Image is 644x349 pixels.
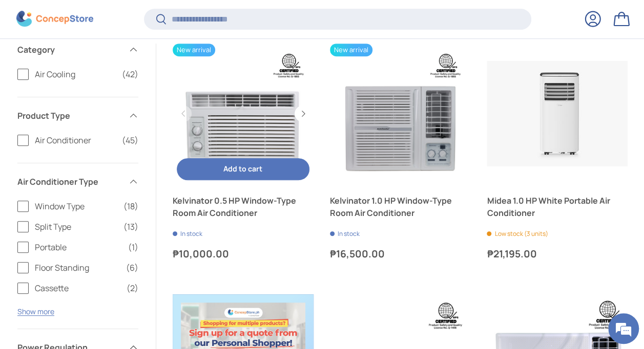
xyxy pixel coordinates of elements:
span: New arrival [330,43,372,56]
span: Add to cart [223,164,262,173]
summary: Air Conditioner Type [17,163,138,200]
span: Window Type [35,200,117,212]
span: (2) [127,282,138,294]
span: Air Conditioner Type [17,176,122,188]
button: Show more [17,307,54,316]
span: Floor Standing [35,261,120,274]
a: Midea 1.0 HP White Portable Air Conditioner [487,43,628,184]
summary: Category [17,31,138,68]
span: (1) [128,241,138,253]
a: Kelvinator 1.0 HP Window-Type Room Air Conditioner [330,194,471,219]
span: Product Type [17,110,122,122]
button: Add to cart [177,158,309,180]
span: (45) [122,134,138,146]
span: Category [17,43,122,56]
a: Kelvinator 0.5 HP Window-Type Room Air Conditioner [173,194,314,219]
span: Portable [35,241,122,253]
span: New arrival [173,43,215,56]
span: We're online! [59,107,141,211]
span: (6) [126,261,138,274]
span: Air Cooling [35,68,116,80]
span: (18) [123,200,138,212]
a: Kelvinator 1.0 HP Window-Type Room Air Conditioner [330,43,471,184]
img: ConcepStore [16,11,93,27]
a: Kelvinator 0.5 HP Window-Type Room Air Conditioner [173,43,314,184]
span: Cassette [35,282,120,294]
summary: Product Type [17,97,138,134]
a: Midea 1.0 HP White Portable Air Conditioner [487,194,628,219]
textarea: Type your message and hit 'Enter' [5,237,195,273]
div: Minimize live chat window [168,5,193,30]
span: (13) [123,221,138,233]
span: Split Type [35,221,117,233]
span: Air Conditioner [35,134,116,146]
div: Chat with us now [53,57,172,71]
span: (42) [122,68,138,80]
